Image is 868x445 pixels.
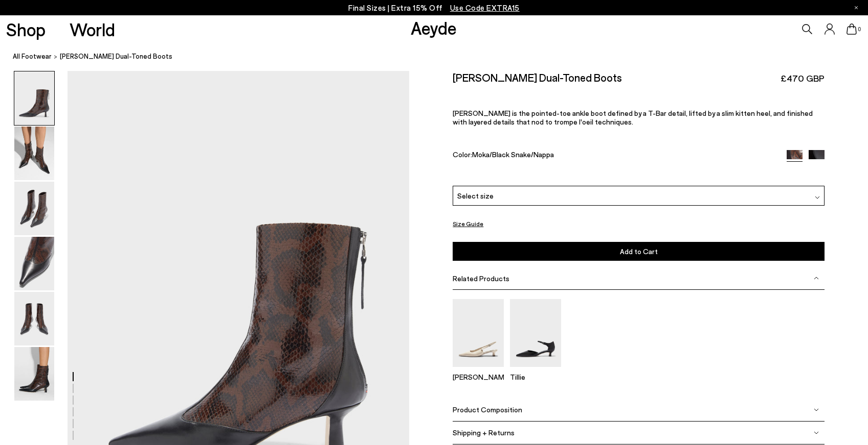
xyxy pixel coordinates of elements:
img: Sila Dual-Toned Boots - Image 5 [14,292,54,345]
div: Color: [453,150,775,162]
a: World [70,20,115,38]
span: Product Composition [453,405,522,414]
a: Tillie Ankle Strap Pumps Tillie [510,360,561,381]
img: svg%3E [814,430,819,435]
span: Add to Cart [620,247,658,256]
span: 0 [857,27,862,32]
span: Moka/Black Snake/Nappa [472,150,554,159]
a: Catrina Slingback Pumps [PERSON_NAME] [453,360,504,381]
p: Final Sizes | Extra 15% Off [348,2,520,14]
p: [PERSON_NAME] is the pointed-toe ankle boot defined by a T-Bar detail, lifted by a slim kitten he... [453,109,825,126]
span: Select size [457,190,494,201]
h2: [PERSON_NAME] Dual-Toned Boots [453,71,622,84]
span: Shipping + Returns [453,428,515,437]
span: Navigate to /collections/ss25-final-sizes [450,3,520,12]
img: Sila Dual-Toned Boots - Image 1 [14,71,54,125]
img: Sila Dual-Toned Boots - Image 6 [14,347,54,401]
img: Tillie Ankle Strap Pumps [510,299,561,367]
button: Add to Cart [453,242,825,261]
nav: breadcrumb [13,43,868,71]
img: Sila Dual-Toned Boots - Image 4 [14,237,54,290]
a: All Footwear [13,51,52,62]
p: Tillie [510,373,561,381]
img: Sila Dual-Toned Boots - Image 3 [14,182,54,235]
span: £470 GBP [781,72,825,85]
p: [PERSON_NAME] [453,373,504,381]
a: Shop [6,20,46,38]
img: Sila Dual-Toned Boots - Image 2 [14,127,54,180]
a: 0 [847,23,857,35]
img: svg%3E [815,195,820,200]
a: Aeyde [411,17,457,38]
img: svg%3E [814,407,819,412]
span: [PERSON_NAME] Dual-Toned Boots [60,51,172,62]
img: Catrina Slingback Pumps [453,299,504,367]
button: Size Guide [453,217,483,230]
span: Related Products [453,274,509,283]
img: svg%3E [814,276,819,281]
